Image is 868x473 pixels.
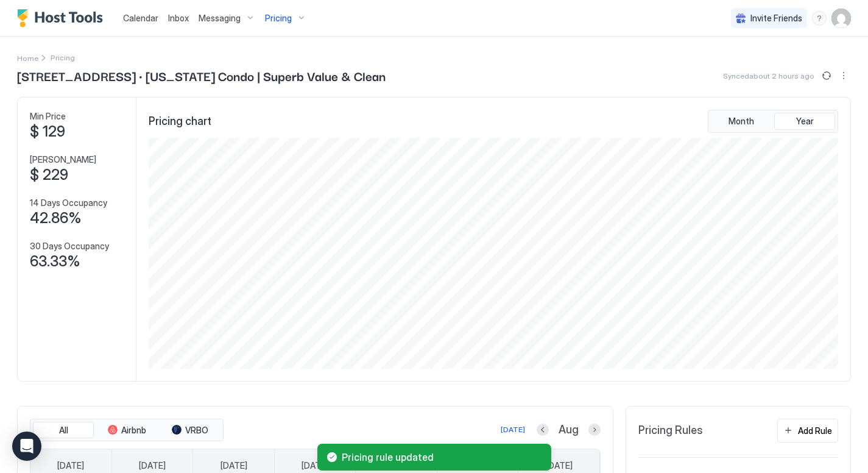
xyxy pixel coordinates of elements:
span: Breadcrumb [51,53,75,62]
span: 30 Days Occupancy [30,241,109,252]
span: Home [17,54,38,63]
div: tab-group [30,419,224,442]
span: Invite Friends [750,13,802,24]
div: Breadcrumb [17,51,38,64]
a: Calendar [123,12,158,24]
span: Pricing chart [149,115,211,129]
span: 63.33% [30,252,80,271]
span: Calendar [123,13,158,23]
div: menu [812,11,827,26]
div: User profile [831,9,851,28]
div: Open Intercom Messenger [12,432,41,461]
span: [STREET_ADDRESS] · [US_STATE] Condo | Superb Value & Clean [17,66,386,85]
button: More options [836,68,851,83]
div: tab-group [708,110,838,133]
a: Home [17,51,38,64]
span: 14 Days Occupancy [30,197,107,208]
a: Host Tools Logo [17,9,108,27]
span: VRBO [185,425,208,436]
div: [DATE] [501,424,525,435]
span: Pricing rule updated [342,451,542,463]
span: Synced about 2 hours ago [723,71,814,80]
span: All [59,425,68,436]
a: Inbox [168,12,189,24]
span: Aug [559,423,579,437]
span: Month [729,116,754,127]
span: Pricing [265,13,292,24]
button: All [33,422,94,439]
button: VRBO [160,422,221,439]
span: Airbnb [121,425,146,436]
span: Pricing Rules [638,424,703,438]
span: Messaging [199,13,241,24]
div: Add Rule [798,424,832,437]
span: 42.86% [30,209,82,227]
button: Year [774,113,835,130]
button: Next month [588,424,601,436]
span: $ 129 [30,123,65,141]
button: [DATE] [499,422,527,437]
span: $ 229 [30,166,68,184]
span: [PERSON_NAME] [30,154,96,165]
button: Airbnb [96,422,157,439]
button: Sync prices [819,68,834,83]
span: Inbox [168,13,189,23]
div: menu [836,68,851,83]
span: Year [796,116,814,127]
button: Month [711,113,772,130]
button: Previous month [537,424,549,436]
span: Min Price [30,111,66,122]
button: Add Rule [777,419,838,443]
